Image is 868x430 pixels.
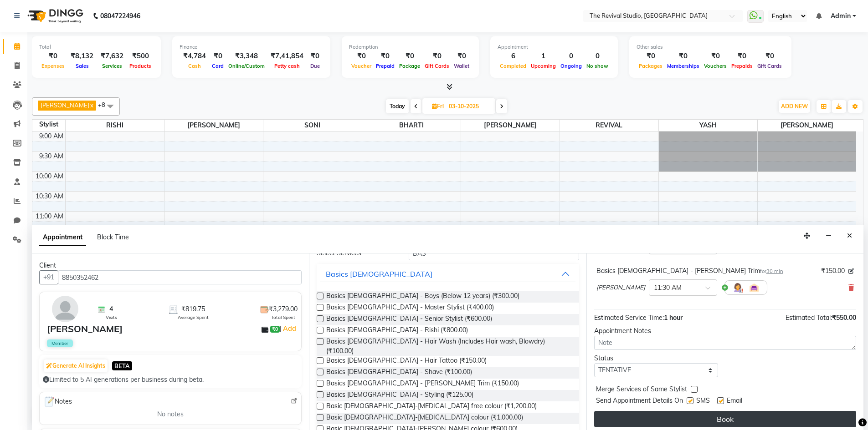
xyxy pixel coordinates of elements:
[832,314,856,322] span: ₹550.00
[127,63,154,69] span: Products
[779,100,810,113] button: ADD NEW
[529,63,558,69] span: Upcoming
[326,303,494,314] span: Basics [DEMOGRAPHIC_DATA] - Master Stylist (₹400.00)
[594,411,856,427] button: Book
[848,268,854,274] i: Edit price
[37,132,65,141] div: 9:00 AM
[34,212,65,221] div: 11:00 AM
[157,410,184,419] span: No notes
[186,63,203,69] span: Cash
[164,120,263,131] span: [PERSON_NAME]
[659,120,757,131] span: YASH
[106,314,117,321] span: Visits
[594,314,664,322] span: Estimated Service Time:
[766,268,783,274] span: 30 min
[422,63,452,69] span: Gift Cards
[831,11,851,21] span: Admin
[98,101,112,108] span: +8
[498,63,529,69] span: Completed
[34,172,65,181] div: 10:00 AM
[181,304,205,314] span: ₹819.75
[310,248,402,258] div: Select Services
[594,354,719,363] div: Status
[44,359,108,372] button: Generate AI Insights
[498,51,529,61] div: 6
[326,367,472,379] span: Basics [DEMOGRAPHIC_DATA] - Shave (₹100.00)
[374,51,397,61] div: ₹0
[843,229,856,243] button: Close
[263,120,362,131] span: SONI
[665,63,702,69] span: Memberships
[280,323,298,334] span: |
[97,51,127,61] div: ₹7,632
[760,268,783,274] small: for
[39,43,154,51] div: Total
[729,63,755,69] span: Prepaids
[560,120,658,131] span: REVIVAL
[100,3,140,29] b: 08047224946
[23,3,86,29] img: logo
[210,63,226,69] span: Card
[558,63,584,69] span: Ongoing
[584,63,611,69] span: No show
[529,51,558,61] div: 1
[664,314,683,322] span: 1 hour
[32,120,65,129] div: Stylist
[267,51,307,61] div: ₹7,41,854
[66,120,164,131] span: RISHI
[702,63,729,69] span: Vouchers
[52,296,78,322] img: avatar
[97,233,129,241] span: Block Time
[409,246,579,260] input: Search by service name
[271,314,295,321] span: Total Spent
[498,43,611,51] div: Appointment
[326,401,537,413] span: Basic [DEMOGRAPHIC_DATA]-[MEDICAL_DATA] free colour (₹1,200.00)
[374,63,397,69] span: Prepaid
[596,384,687,396] span: Merge Services of Same Stylist
[307,51,323,61] div: ₹0
[210,51,226,61] div: ₹0
[326,356,487,367] span: Basics [DEMOGRAPHIC_DATA] - Hair Tattoo (₹150.00)
[39,270,58,284] button: +91
[461,120,560,131] span: [PERSON_NAME]
[452,51,472,61] div: ₹0
[821,266,845,276] span: ₹150.00
[326,314,492,325] span: Basics [DEMOGRAPHIC_DATA] - Senior Stylist (₹600.00)
[446,100,492,113] input: 2025-10-03
[386,99,409,113] span: Today
[729,51,755,61] div: ₹0
[73,63,91,69] span: Sales
[180,51,210,61] div: ₹4,784
[326,337,571,356] span: Basics [DEMOGRAPHIC_DATA] - Hair Wash (Includes Hair wash, Blowdry) (₹100.00)
[732,282,743,293] img: Hairdresser.png
[320,266,575,282] button: Basics [DEMOGRAPHIC_DATA]
[594,326,856,336] div: Appointment Notes
[727,396,742,407] span: Email
[696,396,710,407] span: SMS
[755,63,784,69] span: Gift Cards
[326,268,432,279] div: Basics [DEMOGRAPHIC_DATA]
[100,63,124,69] span: Services
[558,51,584,61] div: 0
[226,63,267,69] span: Online/Custom
[422,51,452,61] div: ₹0
[58,270,302,284] input: Search by Name/Mobile/Email/Code
[39,51,67,61] div: ₹0
[349,63,374,69] span: Voucher
[749,282,760,293] img: Interior.png
[34,192,65,201] div: 10:30 AM
[127,51,154,61] div: ₹500
[758,120,857,131] span: [PERSON_NAME]
[226,51,267,61] div: ₹3,348
[326,379,519,390] span: Basics [DEMOGRAPHIC_DATA] - [PERSON_NAME] Trim (₹150.00)
[67,51,97,61] div: ₹8,132
[112,361,132,370] span: BETA
[349,51,374,61] div: ₹0
[89,101,93,109] a: x
[637,51,665,61] div: ₹0
[397,63,422,69] span: Package
[326,291,519,303] span: Basics [DEMOGRAPHIC_DATA] - Boys (Below 12 years) (₹300.00)
[637,63,665,69] span: Packages
[397,51,422,61] div: ₹0
[584,51,611,61] div: 0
